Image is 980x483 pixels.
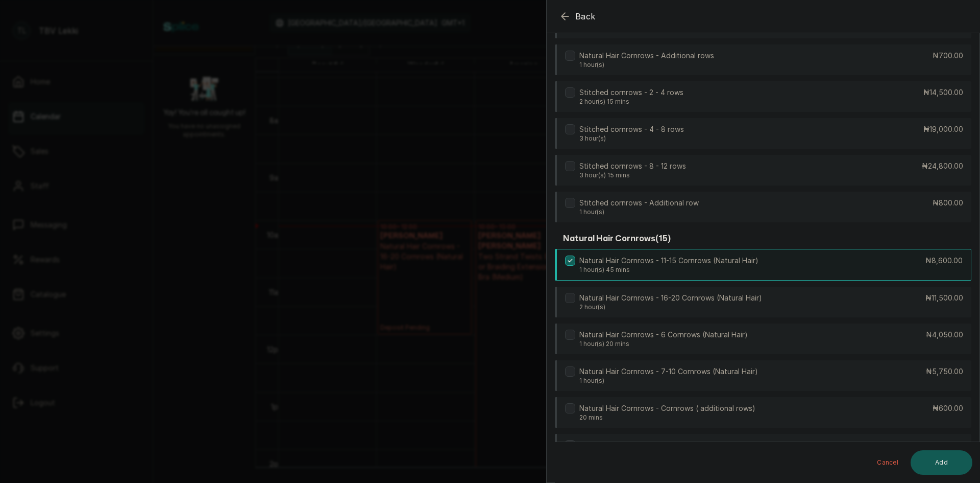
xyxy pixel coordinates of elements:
h3: natural hair cornrows ( 15 ) [563,233,671,245]
button: Back [559,10,596,22]
p: 1 hour(s) [579,61,714,69]
p: Stitched cornrows - Additional row [579,198,699,208]
p: 1 hour(s) [579,377,758,385]
p: ₦800.00 [933,198,963,208]
p: ₦700.00 [933,440,963,450]
p: Natural Hair Cornrows - 11-15 Cornrows (Natural Hair) [579,256,758,266]
p: ₦4,050.00 [926,330,963,340]
p: ₦19,000.00 [923,124,963,134]
p: ₦600.00 [933,403,963,413]
button: Cancel [869,450,906,475]
p: Stitched cornrows - 8 - 12 rows [579,161,686,171]
p: Natural Hair Cornrows - 6 Cornrows (Natural Hair) [579,330,748,340]
p: Stitched cornrows - 4 - 8 rows [579,124,684,134]
p: Natural Hair Cornrows - Cornrows ( additional rows) [579,403,755,413]
p: ₦24,800.00 [922,161,963,171]
p: Natural Hair Cornrows - Additional rows [579,51,714,61]
span: Back [575,10,596,22]
p: 1 hour(s) 20 mins [579,340,748,348]
p: Natural Hair Cornrows - Didi (additional rows) [579,440,733,450]
p: ₦14,500.00 [923,87,963,98]
p: 1 hour(s) 45 mins [579,266,758,274]
p: 1 hour(s) [579,208,699,216]
p: ₦11,500.00 [925,293,963,303]
p: Natural Hair Cornrows - 16-20 Cornrows (Natural Hair) [579,293,762,303]
p: Natural Hair Cornrows - 7-10 Cornrows (Natural Hair) [579,366,758,377]
p: ₦700.00 [933,51,963,61]
p: Stitched cornrows - 2 - 4 rows [579,87,683,98]
button: Add [911,450,972,475]
p: 20 mins [579,413,755,422]
p: 2 hour(s) [579,303,762,311]
p: 3 hour(s) [579,134,684,143]
p: 2 hour(s) 15 mins [579,98,683,106]
p: ₦8,600.00 [925,256,963,266]
p: ₦5,750.00 [926,366,963,377]
p: 3 hour(s) 15 mins [579,171,686,179]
